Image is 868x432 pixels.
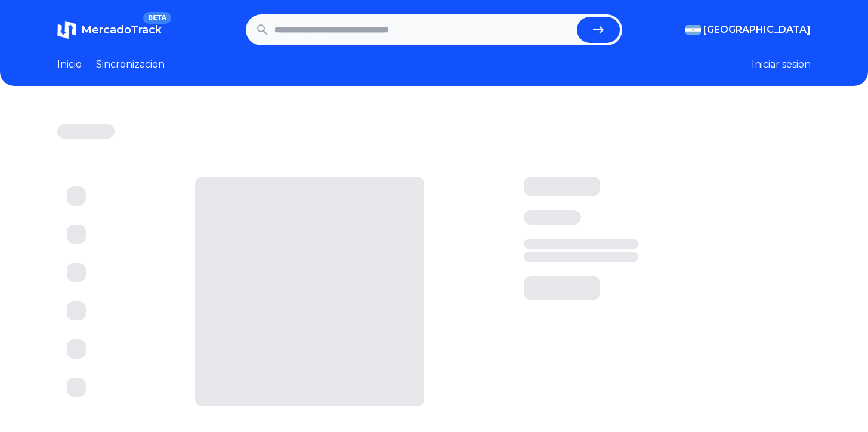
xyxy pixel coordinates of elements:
[685,25,701,35] img: Argentina
[57,20,162,39] a: MercadoTrackBETA
[685,23,811,37] button: [GEOGRAPHIC_DATA]
[57,20,76,39] img: MercadoTrack
[81,23,162,36] span: MercadoTrack
[143,12,171,24] span: BETA
[752,57,811,72] button: Iniciar sesion
[57,57,82,72] a: Inicio
[96,57,165,72] a: Sincronizacion
[703,23,811,37] span: [GEOGRAPHIC_DATA]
